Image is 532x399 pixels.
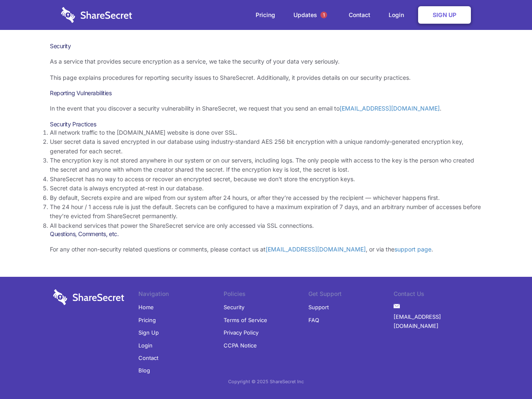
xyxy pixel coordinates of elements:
[138,339,153,352] a: Login
[138,301,154,313] a: Home
[138,289,224,301] li: Navigation
[50,202,482,221] li: The 24 hour / 1 access rule is just the default. Secrets can be configured to have a maximum expi...
[308,301,329,313] a: Support
[50,137,482,156] li: User secret data is saved encrypted in our database using industry-standard AES 256 bit encryptio...
[308,314,319,326] a: FAQ
[394,310,479,332] a: [EMAIL_ADDRESS][DOMAIN_NAME]
[138,326,159,339] a: Sign Up
[50,89,482,97] h3: Reporting Vulnerabilities
[138,364,150,377] a: Blog
[380,2,416,28] a: Login
[50,221,482,230] li: All backend services that power the ShareSecret service are only accessed via SSL connections.
[340,105,440,112] a: [EMAIL_ADDRESS][DOMAIN_NAME]
[266,246,366,253] a: [EMAIL_ADDRESS][DOMAIN_NAME]
[308,289,394,301] li: Get Support
[53,289,124,305] img: logo-wordmark-white-trans-d4663122ce5f474addd5e946df7df03e33cb6a1c49d2221995e7729f52c070b2.svg
[50,175,482,184] li: ShareSecret has no way to access or recover an encrypted secret, because we don’t store the encry...
[247,2,283,28] a: Pricing
[50,128,482,137] li: All network traffic to the [DOMAIN_NAME] website is done over SSL.
[224,289,309,301] li: Policies
[394,289,479,301] li: Contact Us
[61,7,132,23] img: logo-wordmark-white-trans-d4663122ce5f474addd5e946df7df03e33cb6a1c49d2221995e7729f52c070b2.svg
[224,301,244,313] a: Security
[50,42,482,50] h1: Security
[50,104,482,113] p: In the event that you discover a security vulnerability in ShareSecret, we request that you send ...
[340,2,379,28] a: Contact
[50,245,482,254] p: For any other non-security related questions or comments, please contact us at , or via the .
[320,12,327,18] span: 1
[50,57,482,66] p: As a service that provides secure encryption as a service, we take the security of your data very...
[394,246,431,253] a: support page
[418,6,471,24] a: Sign Up
[50,230,482,238] h3: Questions, Comments, etc.
[50,156,482,175] li: The encryption key is not stored anywhere in our system or on our servers, including logs. The on...
[50,73,482,82] p: This page explains procedures for reporting security issues to ShareSecret. Additionally, it prov...
[224,314,267,326] a: Terms of Service
[138,352,158,364] a: Contact
[138,314,156,326] a: Pricing
[224,326,259,339] a: Privacy Policy
[50,193,482,202] li: By default, Secrets expire and are wiped from our system after 24 hours, or after they’re accesse...
[224,339,257,352] a: CCPA Notice
[50,184,482,193] li: Secret data is always encrypted at-rest in our database.
[50,121,482,128] h3: Security Practices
